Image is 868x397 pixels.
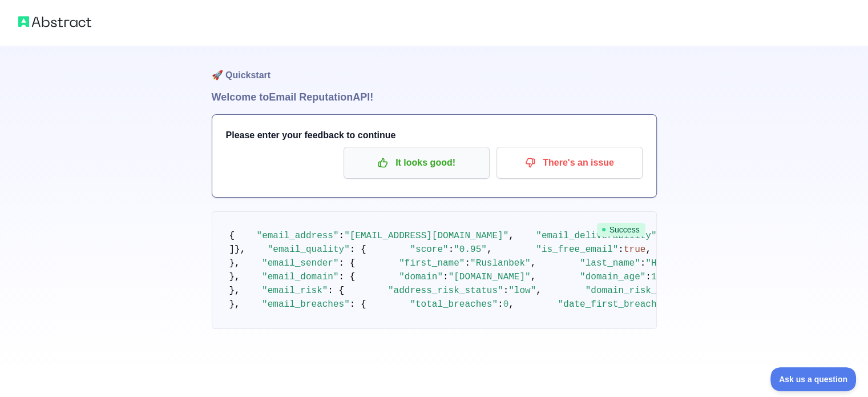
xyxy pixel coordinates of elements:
span: { [229,231,235,241]
span: "last_name" [580,258,640,268]
iframe: Toggle Customer Support [770,367,857,391]
span: , [487,244,492,255]
span: : { [339,258,356,268]
span: "email_sender" [262,258,338,268]
span: , [531,258,536,268]
h1: Welcome to Email Reputation API! [212,89,657,105]
span: , [508,231,514,241]
span: : [640,258,646,268]
span: : [503,286,509,296]
span: , [536,286,542,296]
span: "[EMAIL_ADDRESS][DOMAIN_NAME]" [344,231,508,241]
span: "is_free_email" [536,244,618,255]
span: Success [597,223,645,236]
span: "email_domain" [262,272,338,282]
span: "Hamidjonov" [645,258,711,268]
span: "email_risk" [262,286,328,296]
span: : [443,272,449,282]
span: "domain" [399,272,443,282]
span: , [531,272,536,282]
span: "Ruslanbek" [470,258,531,268]
p: There's an issue [505,153,634,173]
span: "email_quality" [268,244,350,255]
span: "email_deliverability" [536,231,656,241]
span: "email_address" [257,231,339,241]
span: "total_breaches" [410,299,498,310]
span: : [645,272,651,282]
span: true [624,244,645,255]
span: 0 [503,299,509,310]
span: : { [350,244,366,255]
span: , [645,244,651,255]
span: , [508,299,514,310]
span: : [498,299,503,310]
span: : [449,244,454,255]
span: 10997 [651,272,679,282]
button: There's an issue [496,147,643,179]
h1: 🚀 Quickstart [212,46,657,89]
span: "low" [508,286,536,296]
h3: Please enter your feedback to continue [226,129,643,142]
span: "date_first_breached" [558,299,673,310]
span: : { [339,272,356,282]
span: "domain_risk_status" [586,286,695,296]
img: Abstract logo [18,14,91,30]
span: "domain_age" [580,272,645,282]
span: : [339,231,345,241]
span: "[DOMAIN_NAME]" [449,272,531,282]
span: : { [328,286,344,296]
p: It looks good! [352,153,481,173]
span: : { [350,299,366,310]
span: "address_risk_status" [388,286,503,296]
span: "score" [410,244,448,255]
span: : [465,258,470,268]
span: "email_breaches" [262,299,350,310]
button: It looks good! [344,147,490,179]
span: : [618,244,624,255]
span: "0.95" [454,244,487,255]
span: "first_name" [399,258,465,268]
